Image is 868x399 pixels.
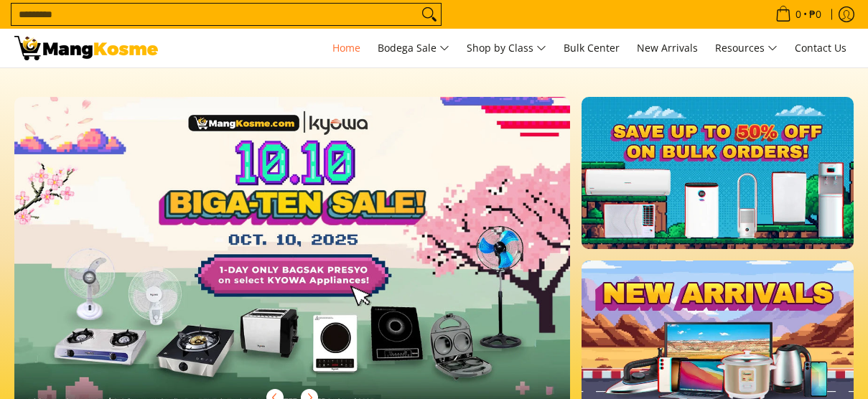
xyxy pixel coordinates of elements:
img: Mang Kosme: Your Home Appliances Warehouse Sale Partner! [14,36,158,60]
a: Bodega Sale [370,29,457,67]
nav: Main Menu [172,29,854,67]
span: New Arrivals [637,41,698,55]
span: ₱0 [807,9,823,19]
span: Shop by Class [467,39,546,57]
button: Search [418,4,441,25]
span: Home [332,41,360,55]
a: Bulk Center [556,29,627,67]
span: Resources [715,39,778,57]
a: Resources [708,29,785,67]
span: Contact Us [795,41,846,55]
a: Home [325,29,368,67]
a: Shop by Class [459,29,554,67]
a: New Arrivals [630,29,705,67]
a: Contact Us [788,29,854,67]
span: 0 [793,9,803,19]
span: Bulk Center [564,41,620,55]
span: • [771,6,826,22]
span: Bodega Sale [378,39,449,57]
